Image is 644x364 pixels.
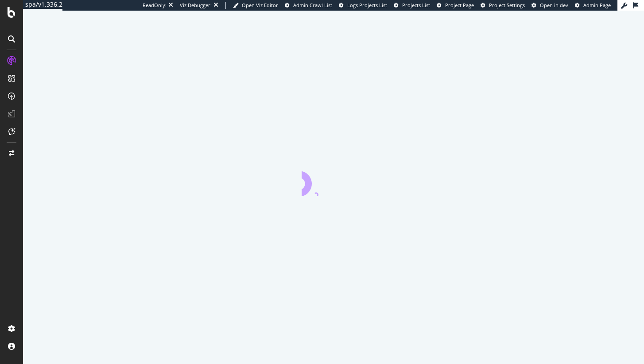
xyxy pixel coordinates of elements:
a: Open Viz Editor [233,2,278,9]
a: Logs Projects List [339,2,387,9]
a: Projects List [394,2,430,9]
span: Projects List [402,2,430,8]
span: Admin Crawl List [293,2,332,8]
div: animation [302,164,365,196]
div: ReadOnly: [143,2,167,9]
span: Logs Projects List [347,2,387,8]
span: Project Settings [489,2,525,8]
span: Open Viz Editor [242,2,278,8]
a: Admin Crawl List [285,2,332,9]
a: Admin Page [575,2,611,9]
span: Project Page [445,2,474,8]
a: Project Page [437,2,474,9]
span: Admin Page [583,2,611,8]
div: Viz Debugger: [180,2,212,9]
span: Open in dev [540,2,568,8]
a: Open in dev [531,2,568,9]
a: Project Settings [481,2,525,9]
